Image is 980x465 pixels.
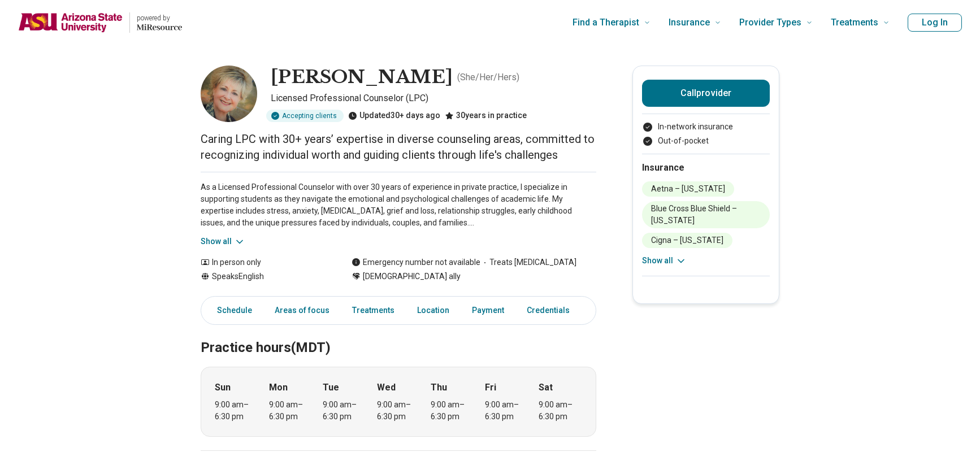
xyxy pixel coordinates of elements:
strong: Wed [377,381,396,394]
button: Show all [201,236,245,247]
li: Cigna – [US_STATE] [642,233,732,248]
p: Caring LPC with 30+ years’ expertise in diverse counseling areas, committed to recognizing indivi... [201,131,596,163]
div: Emergency number not available [352,257,480,268]
div: 9:00 am – 6:30 pm [377,399,420,423]
a: Credentials [520,299,583,322]
h1: [PERSON_NAME] [271,66,453,89]
button: Callprovider [642,80,770,107]
p: powered by [137,14,182,23]
div: 30 years in practice [445,110,527,122]
div: 9:00 am – 6:30 pm [215,399,258,423]
strong: Tue [323,381,339,394]
li: Aetna – [US_STATE] [642,181,734,197]
span: Provider Types [739,15,801,31]
div: 9:00 am – 6:30 pm [269,399,313,423]
div: 9:00 am – 6:30 pm [539,399,582,423]
div: Speaks English [201,271,329,283]
li: Out-of-pocket [642,135,770,147]
div: When does the program meet? [201,367,596,437]
button: Show all [642,255,687,267]
div: In person only [201,257,329,268]
li: In-network insurance [642,121,770,133]
strong: Sun [215,381,231,394]
div: 9:00 am – 6:30 pm [323,399,366,423]
h2: Practice hours (MDT) [201,311,596,358]
a: Location [410,299,456,322]
strong: Mon [269,381,288,394]
strong: Thu [431,381,447,394]
a: Schedule [203,299,259,322]
p: As a Licensed Professional Counselor with over 30 years of experience in private practice, I spec... [201,181,596,229]
span: [DEMOGRAPHIC_DATA] ally [363,271,461,283]
a: Treatments [345,299,401,322]
a: Home page [18,5,182,41]
p: Licensed Professional Counselor (LPC) [271,92,596,105]
button: Log In [908,14,962,32]
div: Updated 30+ days ago [348,110,440,122]
span: Treats [MEDICAL_DATA] [480,257,576,268]
strong: Fri [485,381,496,394]
img: Sandra Tursini, Licensed Professional Counselor (LPC) [201,66,257,122]
h2: Insurance [642,161,770,175]
div: 9:00 am – 6:30 pm [431,399,474,423]
div: 9:00 am – 6:30 pm [485,399,528,423]
a: Areas of focus [268,299,336,322]
ul: Payment options [642,121,770,147]
li: Blue Cross Blue Shield – [US_STATE] [642,201,770,228]
div: Accepting clients [266,110,344,122]
span: Insurance [669,15,710,31]
span: Treatments [831,15,878,31]
strong: Sat [539,381,553,394]
a: Payment [465,299,511,322]
span: Find a Therapist [573,15,639,31]
p: ( She/Her/Hers ) [457,71,519,84]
